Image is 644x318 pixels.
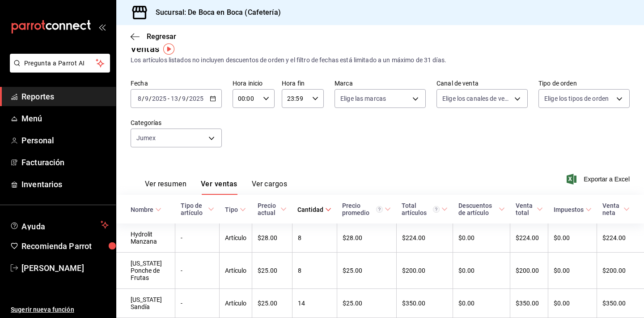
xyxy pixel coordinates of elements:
h3: Sucursal: De Boca en Boca (Cafetería) [148,7,281,18]
span: Nombre [131,206,161,213]
button: Ver cargos [252,180,288,195]
label: Tipo de orden [538,80,630,86]
td: $200.00 [510,253,548,289]
div: Tipo de artículo [181,202,206,216]
label: Canal de venta [436,80,528,86]
svg: Precio promedio = Total artículos / cantidad [376,206,383,213]
input: -- [182,95,186,102]
td: $0.00 [548,223,597,253]
button: open_drawer_menu [98,23,106,30]
td: Hydrolit Manzana [116,223,175,253]
label: Marca [335,80,426,86]
span: Pregunta a Parrot AI [24,59,96,68]
span: / [178,95,181,102]
button: Ver resumen [145,180,186,195]
div: Descuentos de artículo [458,202,497,216]
td: Artículo [220,289,252,318]
span: - [168,95,169,102]
span: Tipo [225,206,246,213]
td: $200.00 [396,253,453,289]
input: ---- [152,95,167,102]
input: -- [144,95,149,102]
a: Pregunta a Parrot AI [6,65,110,74]
span: / [186,95,189,102]
div: Los artículos listados no incluyen descuentos de orden y el filtro de fechas está limitado a un m... [131,56,630,65]
span: / [142,95,144,102]
label: Hora fin [282,80,324,86]
span: Cantidad [297,206,331,213]
div: Precio promedio [342,202,383,216]
span: Impuestos [554,206,592,213]
span: Precio promedio [342,202,391,216]
span: Jumex [136,133,156,142]
div: Venta neta [602,202,622,216]
td: $25.00 [252,289,292,318]
input: -- [170,95,178,102]
td: $0.00 [548,289,597,318]
input: -- [137,95,142,102]
span: Venta total [516,202,543,216]
span: Facturación [21,156,109,168]
span: [PERSON_NAME] [21,262,109,274]
input: ---- [189,95,204,102]
button: Pregunta a Parrot AI [10,54,110,73]
span: Inventarios [21,178,109,190]
td: $25.00 [337,253,396,289]
td: - [175,289,220,318]
td: $350.00 [597,289,644,318]
td: $350.00 [396,289,453,318]
td: $0.00 [453,223,510,253]
td: $0.00 [548,253,597,289]
td: - [175,253,220,289]
span: Recomienda Parrot [21,240,109,252]
td: [US_STATE] Sandía [116,289,175,318]
td: $25.00 [252,253,292,289]
span: Total artículos [402,202,448,216]
button: Tooltip marker [163,43,174,55]
td: $28.00 [337,223,396,253]
button: Exportar a Excel [568,174,630,185]
td: $0.00 [453,253,510,289]
span: Elige las marcas [340,94,386,103]
td: $224.00 [510,223,548,253]
td: - [175,223,220,253]
span: Descuentos de artículo [458,202,505,216]
td: $200.00 [597,253,644,289]
span: Sugerir nueva función [11,305,109,314]
td: Artículo [220,253,252,289]
span: Regresar [147,32,176,41]
div: Nombre [131,206,153,213]
label: Categorías [131,120,222,126]
td: 14 [292,289,337,318]
td: $350.00 [510,289,548,318]
div: Venta total [516,202,535,216]
label: Fecha [131,80,222,86]
div: navigation tabs [145,180,287,195]
td: 8 [292,253,337,289]
td: $224.00 [597,223,644,253]
div: Cantidad [297,206,323,213]
label: Hora inicio [233,80,275,86]
span: Elige los tipos de orden [544,94,609,103]
td: 8 [292,223,337,253]
div: Precio actual [258,202,279,216]
td: $28.00 [252,223,292,253]
td: [US_STATE] Ponche de Frutas [116,253,175,289]
span: Tipo de artículo [181,202,214,216]
div: Impuestos [554,206,584,213]
span: / [149,95,152,102]
span: Menú [21,112,109,125]
button: Regresar [131,32,176,41]
span: Reportes [21,90,109,103]
span: Venta neta [602,202,630,216]
svg: El total artículos considera cambios de precios en los artículos así como costos adicionales por ... [433,206,440,213]
td: Artículo [220,223,252,253]
td: $25.00 [337,289,396,318]
div: Ventas [131,42,159,56]
span: Ayuda [21,219,97,230]
button: Ver ventas [201,180,237,195]
td: $0.00 [453,289,510,318]
div: Total artículos [402,202,440,216]
span: Personal [21,134,109,146]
